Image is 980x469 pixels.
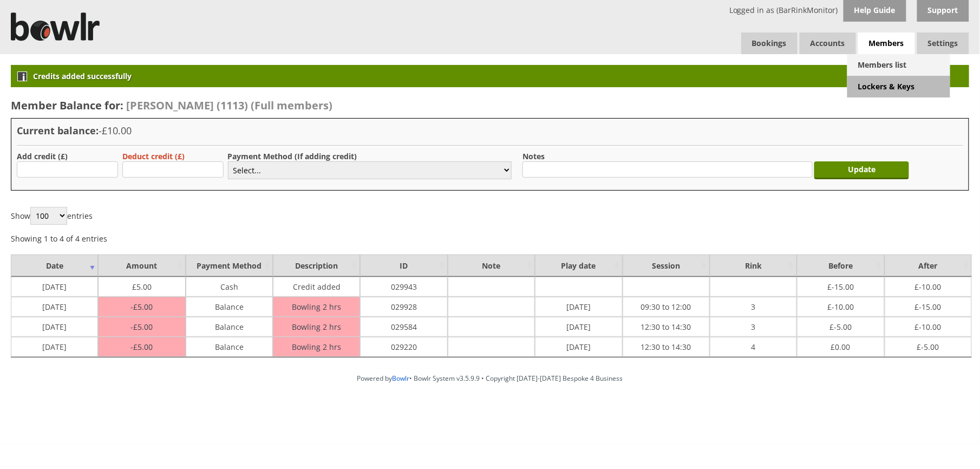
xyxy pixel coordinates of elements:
[915,299,942,312] span: -15.00
[126,98,332,113] span: [PERSON_NAME] (1113) (Full members)
[186,337,273,357] td: Balance
[122,151,185,161] label: Deduct credit (£)
[228,151,357,161] label: Payment Method (If adding credit)
[535,297,622,317] td: [DATE]
[393,374,410,383] a: Bowlr
[11,65,969,87] div: Credits added successfully
[535,317,622,337] td: [DATE]
[186,277,273,297] td: Cash
[11,297,98,317] td: [DATE]
[623,337,710,357] td: 12:30 to 14:30
[710,255,797,277] td: Rink : activate to sort column ascending
[710,337,797,357] td: 4
[741,32,798,54] a: Bookings
[623,317,710,337] td: 12:30 to 14:30
[131,322,153,332] span: 5.00
[273,317,360,337] td: Bowling 2 hrs
[917,32,969,54] span: Settings
[357,374,623,383] span: Powered by • Bowlr System v3.5.9.9 • Copyright [DATE]-[DATE] Bespoke 4 Business
[360,317,447,337] td: 029584
[847,54,950,76] a: Members list
[11,337,98,357] td: [DATE]
[858,32,915,55] span: Members
[11,227,107,244] div: Showing 1 to 4 of 4 entries
[123,98,332,113] a: [PERSON_NAME] (1113) (Full members)
[273,337,360,357] td: Bowling 2 hrs
[131,342,153,352] span: 5.00
[915,279,942,292] span: -10.00
[360,297,447,317] td: 029928
[522,151,545,161] label: Notes
[814,161,909,179] input: Update
[535,337,622,357] td: [DATE]
[17,151,68,161] label: Add credit (£)
[17,124,963,137] h3: Current balance:
[132,279,152,292] span: 5.00
[186,297,273,317] td: Balance
[360,277,447,297] td: 029943
[186,255,273,277] td: Payment Method : activate to sort column ascending
[623,255,710,277] td: Session : activate to sort column ascending
[917,339,939,352] span: -5.00
[800,32,856,54] span: Accounts
[710,297,797,317] td: 3
[829,319,852,332] span: -5.00
[131,302,153,312] span: 5.00
[11,255,98,277] td: Date : activate to sort column ascending
[827,299,854,312] span: -10.00
[11,98,969,113] h2: Member Balance for:
[448,255,535,277] td: Note : activate to sort column ascending
[99,124,132,137] span: -£10.00
[360,255,447,277] td: ID : activate to sort column ascending
[535,255,622,277] td: Play date : activate to sort column ascending
[831,339,851,352] span: 0.00
[847,76,950,97] a: Lockers & Keys
[273,277,360,297] td: Credit added
[186,317,273,337] td: Balance
[11,211,93,221] label: Show entries
[623,297,710,317] td: 09:30 to 12:00
[885,255,972,277] td: After : activate to sort column ascending
[273,255,360,277] td: Description : activate to sort column ascending
[915,319,942,332] span: -10.00
[710,317,797,337] td: 3
[98,255,185,277] td: Amount : activate to sort column ascending
[11,317,98,337] td: [DATE]
[797,255,884,277] td: Before : activate to sort column ascending
[11,277,98,297] td: [DATE]
[273,297,360,317] td: Bowling 2 hrs
[827,279,854,292] span: -15.00
[360,337,447,357] td: 029220
[30,207,67,225] select: Showentries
